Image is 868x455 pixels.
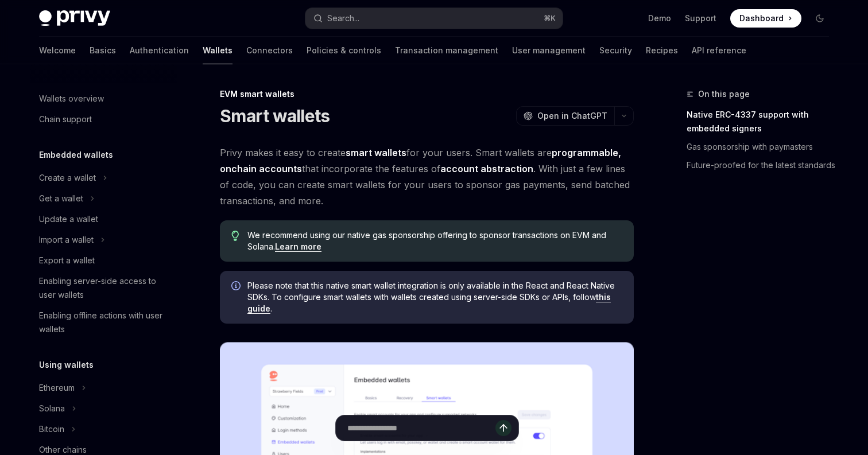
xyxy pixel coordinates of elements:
a: Enabling server-side access to user wallets [30,271,177,305]
span: On this page [698,87,750,101]
span: Privy makes it easy to create for your users. Smart wallets are that incorporate the features of ... [220,145,634,209]
strong: smart wallets [346,147,406,158]
img: dark logo [39,10,110,26]
div: Wallets overview [39,92,104,106]
div: Export a wallet [39,254,95,267]
a: Policies & controls [307,37,381,64]
div: Ethereum [39,381,75,395]
div: Enabling server-side access to user wallets [39,274,170,302]
span: ⌘ K [544,14,556,23]
a: Welcome [39,37,76,64]
a: Update a wallet [30,209,177,230]
div: Enabling offline actions with user wallets [39,309,170,336]
div: Chain support [39,112,92,126]
a: Chain support [30,109,177,130]
a: Future-proofed for the latest standards [687,156,838,174]
a: Support [685,13,716,24]
span: Dashboard [739,13,784,24]
a: Connectors [246,37,293,64]
a: Dashboard [730,9,801,28]
a: User management [512,37,586,64]
div: EVM smart wallets [220,88,634,100]
div: Update a wallet [39,212,98,226]
a: Enabling offline actions with user wallets [30,305,177,340]
a: Recipes [646,37,678,64]
h1: Smart wallets [220,106,330,126]
a: Learn more [275,242,321,252]
h5: Using wallets [39,358,94,372]
a: Export a wallet [30,250,177,271]
span: Please note that this native smart wallet integration is only available in the React and React Na... [247,280,622,314]
a: Security [599,37,632,64]
a: Authentication [130,37,189,64]
h5: Embedded wallets [39,148,113,162]
div: Bitcoin [39,422,64,436]
svg: Info [231,281,243,293]
a: Gas sponsorship with paymasters [687,138,838,156]
a: account abstraction [440,163,533,175]
div: Search... [327,11,359,25]
a: Basics [90,37,116,64]
a: Wallets [203,37,232,64]
button: Send message [495,420,511,436]
a: Transaction management [395,37,498,64]
div: Create a wallet [39,171,96,185]
div: Solana [39,402,65,415]
div: Import a wallet [39,233,94,247]
a: Wallets overview [30,88,177,109]
div: Get a wallet [39,192,83,205]
a: Demo [648,13,671,24]
span: We recommend using our native gas sponsorship offering to sponsor transactions on EVM and Solana. [247,230,622,252]
span: Open in ChatGPT [537,110,607,122]
button: Search...⌘K [305,8,563,29]
a: API reference [692,37,746,64]
button: Open in ChatGPT [516,106,614,126]
button: Toggle dark mode [811,9,829,28]
svg: Tip [231,231,239,241]
a: Native ERC-4337 support with embedded signers [687,106,838,138]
